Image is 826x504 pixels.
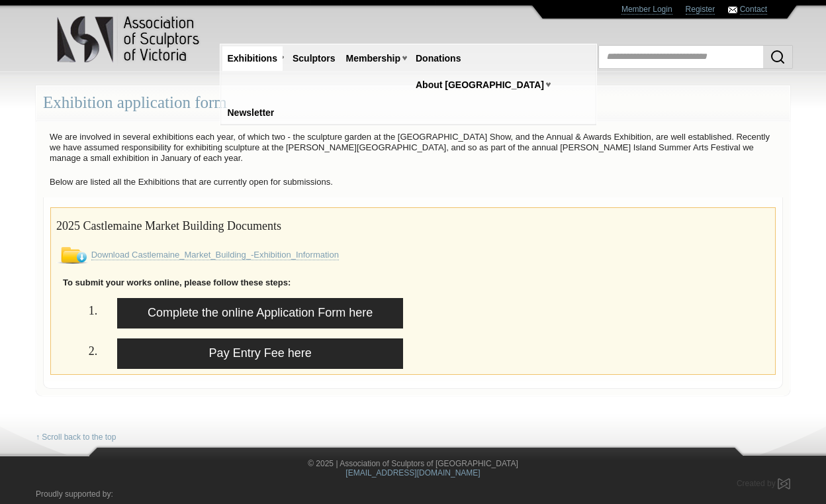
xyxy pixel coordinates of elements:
p: We are involved in several exhibitions each year, of which two - the sculpture garden at the [GEO... [43,128,783,167]
strong: To submit your works online, please follow these steps: [63,277,291,287]
span: Created by [737,479,776,488]
p: Below are listed all the Exhibitions that are currently open for submissions. [43,174,783,191]
a: Download Castlemaine_Market_Building_-Exhibition_Information [91,250,339,260]
a: Complete the online Application Form here [117,298,403,328]
a: Donations [410,46,466,71]
img: Download File [56,247,89,264]
p: Proudly supported by: [36,489,790,499]
img: Search [770,49,786,65]
a: Sculptors [287,46,341,71]
div: Exhibition application form [36,85,790,121]
a: Register [686,5,715,15]
a: ↑ Scroll back to the top [36,432,116,442]
a: Member Login [621,5,672,15]
a: About [GEOGRAPHIC_DATA] [410,73,549,97]
h2: 1. [56,298,97,321]
a: [EMAIL_ADDRESS][DOMAIN_NAME] [345,468,480,478]
a: Pay Entry Fee here [117,338,403,369]
a: Created by [737,479,790,488]
img: logo.png [56,13,202,66]
img: Contact ASV [728,7,737,13]
a: Exhibitions [222,46,283,71]
div: © 2025 | Association of Sculptors of [GEOGRAPHIC_DATA] [26,459,800,479]
h2: 2. [56,338,97,362]
img: Created by Marby [778,478,790,489]
a: Contact [740,5,767,15]
h2: 2025 Castlemaine Market Building Documents [56,213,770,236]
a: Newsletter [222,101,280,125]
a: Membership [341,46,406,71]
